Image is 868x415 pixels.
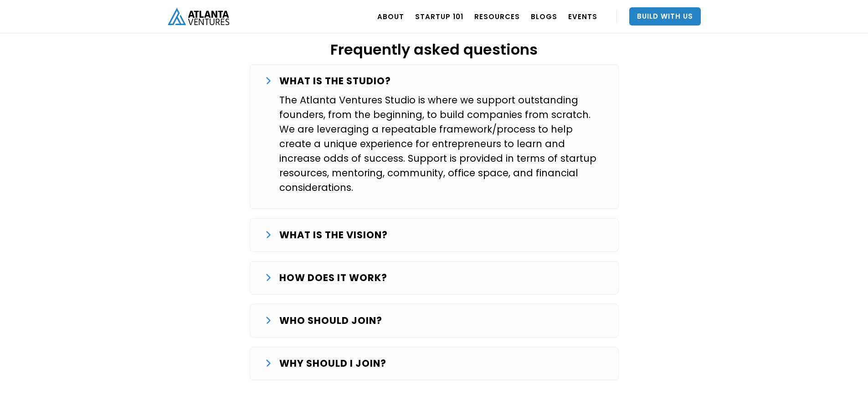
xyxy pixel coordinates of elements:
[568,4,597,29] a: EVENTS
[279,271,387,284] strong: HOW DOES IT WORK?
[279,74,391,88] p: WHAT IS THE STUDIO?
[266,274,270,282] img: arrow down
[531,4,557,29] a: BLOGS
[279,93,604,195] p: The Atlanta Ventures Studio is where we support outstanding founders, from the beginning, to buil...
[279,357,386,370] strong: WHY SHOULD I JOIN?
[250,41,619,57] h2: Frequently asked questions
[266,317,270,324] img: arrow down
[629,7,701,26] a: Build With Us
[415,4,463,29] a: Startup 101
[279,313,382,328] p: WHO SHOULD JOIN?
[279,228,388,241] strong: WHAT IS THE VISION?
[266,77,270,85] img: arrow down
[377,4,404,29] a: ABOUT
[266,231,270,239] img: arrow down
[266,360,270,367] img: arrow down
[474,4,520,29] a: RESOURCES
